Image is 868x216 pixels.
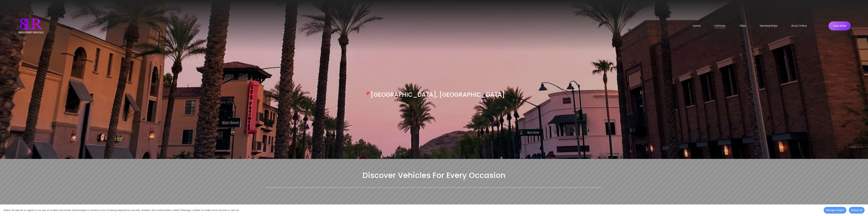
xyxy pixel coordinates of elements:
[3,208,239,212] p: Select “Accept all” to agree to our use of cookies and similar technologies to enhance your brows...
[714,23,726,28] span: Vehicles
[824,207,846,214] button: Manage cookies
[851,209,862,212] span: Accept all
[826,209,844,212] span: Manage cookies
[350,91,518,99] h3: [GEOGRAPHIC_DATA], [GEOGRAPHIC_DATA]
[739,23,746,29] a: folder dropdown
[791,23,807,29] a: Book Online
[17,17,45,34] img: Luxury Car &amp; Home Rentals For Every Occasion
[849,207,865,214] button: Accept all
[363,90,371,99] em: 📍
[829,21,851,30] a: CALL NOW
[739,23,746,28] span: Villas
[714,23,726,29] a: folder dropdown
[266,170,602,180] h2: Discover Vehicles For Every Occasion
[760,23,778,29] a: Memberships
[693,23,701,29] a: Home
